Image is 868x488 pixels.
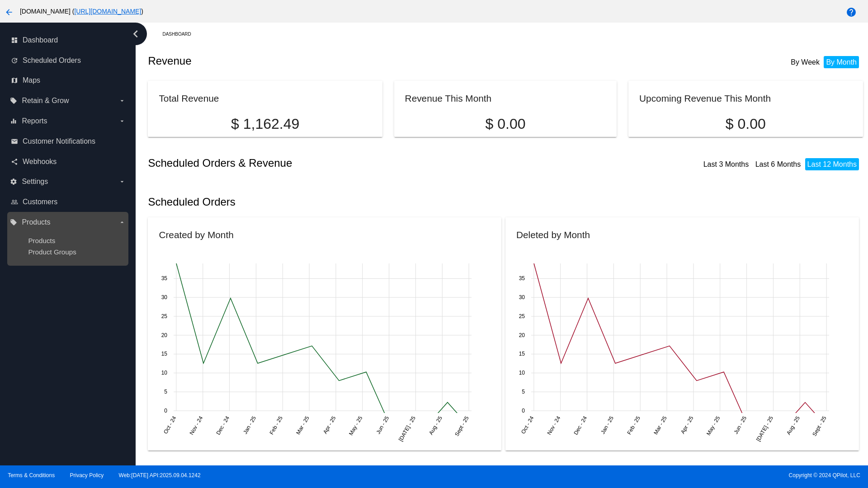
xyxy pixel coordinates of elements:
[11,195,126,209] a: people_outline Customers
[22,117,47,125] span: Reports
[520,415,535,435] text: Oct - 24
[519,275,525,282] text: 35
[824,56,859,68] li: By Month
[11,37,18,44] i: dashboard
[148,55,505,67] h2: Revenue
[269,415,284,436] text: Feb - 25
[652,415,668,436] text: Mar - 25
[679,415,695,435] text: Apr - 25
[119,472,201,479] a: Web:[DATE] API:2025.09.04.1242
[161,351,168,357] text: 15
[22,97,69,105] span: Retain & Grow
[23,137,95,145] span: Customer Notifications
[732,415,748,435] text: Jun - 25
[428,415,443,436] text: Aug - 25
[161,294,168,300] text: 30
[522,389,525,395] text: 5
[10,117,17,125] i: equalizer
[28,237,55,244] a: Products
[23,36,58,44] span: Dashboard
[811,415,828,437] text: Sept - 25
[519,370,525,376] text: 10
[639,116,852,132] p: $ 0.00
[161,275,168,282] text: 35
[755,160,801,168] a: Last 6 Months
[639,93,771,103] h2: Upcoming Revenue This Month
[375,415,391,435] text: Jun - 25
[11,198,18,206] i: people_outline
[348,415,364,436] text: May - 25
[11,33,126,47] a: dashboard Dashboard
[755,415,774,442] text: [DATE] - 25
[516,230,590,240] h2: Deleted by Month
[20,8,143,15] span: [DOMAIN_NAME] ( )
[22,218,50,226] span: Products
[159,116,371,132] p: $ 1,162.49
[74,8,141,15] a: [URL][DOMAIN_NAME]
[626,415,642,436] text: Feb - 25
[295,415,311,436] text: Mar - 25
[162,27,199,41] a: Dashboard
[23,56,81,65] span: Scheduled Orders
[28,248,76,256] a: Product Groups
[189,415,204,436] text: Nov - 24
[22,178,48,186] span: Settings
[161,370,168,376] text: 10
[165,389,168,395] text: 5
[11,73,126,88] a: map Maps
[11,134,126,149] a: email Customer Notifications
[118,117,126,125] i: arrow_drop_down
[11,77,18,84] i: map
[519,313,525,319] text: 25
[10,178,17,185] i: settings
[162,415,178,435] text: Oct - 24
[11,53,126,68] a: update Scheduled Orders
[705,415,722,436] text: May - 25
[11,138,18,145] i: email
[11,57,18,64] i: update
[8,472,55,479] a: Terms & Conditions
[322,415,337,435] text: Apr - 25
[161,332,168,338] text: 20
[519,332,525,338] text: 20
[118,97,126,104] i: arrow_drop_down
[148,157,505,169] h2: Scheduled Orders & Revenue
[519,351,525,357] text: 15
[454,415,471,437] text: Sept - 25
[10,219,17,226] i: local_offer
[70,472,104,479] a: Privacy Policy
[148,196,505,208] h2: Scheduled Orders
[165,408,168,414] text: 0
[118,178,126,185] i: arrow_drop_down
[807,160,857,168] a: Last 12 Months
[397,415,417,442] text: [DATE] - 25
[788,56,822,68] li: By Week
[23,76,40,84] span: Maps
[599,415,615,435] text: Jan - 25
[522,408,525,414] text: 0
[242,415,258,435] text: Jan - 25
[4,7,14,18] mat-icon: arrow_back
[405,116,606,132] p: $ 0.00
[405,93,492,103] h2: Revenue This Month
[442,472,860,479] span: Copyright © 2024 QPilot, LLC
[519,294,525,300] text: 30
[546,415,562,436] text: Nov - 24
[11,155,126,169] a: share Webhooks
[159,93,219,103] h2: Total Revenue
[118,219,126,226] i: arrow_drop_down
[161,313,168,319] text: 25
[159,230,233,240] h2: Created by Month
[846,7,857,18] mat-icon: help
[11,158,18,165] i: share
[785,415,801,436] text: Aug - 25
[128,27,143,41] i: chevron_left
[703,160,749,168] a: Last 3 Months
[10,97,17,104] i: local_offer
[23,158,57,166] span: Webhooks
[23,198,57,206] span: Customers
[215,415,231,436] text: Dec - 24
[572,415,588,436] text: Dec - 24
